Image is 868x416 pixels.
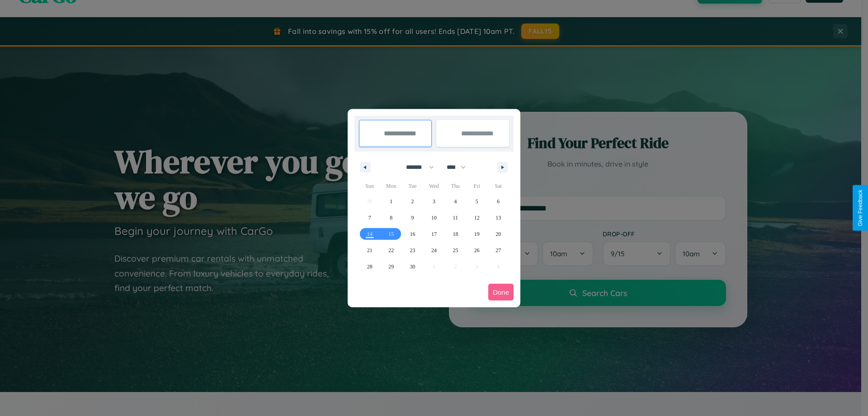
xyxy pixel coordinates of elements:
button: 6 [488,193,509,210]
span: 29 [388,258,394,275]
span: 15 [388,226,394,242]
span: 28 [367,258,373,275]
span: Wed [423,179,444,193]
button: 1 [380,193,401,210]
button: 13 [488,210,509,226]
span: 14 [367,226,373,242]
span: 16 [410,226,415,242]
button: 30 [402,258,423,275]
span: 12 [474,210,480,226]
span: 30 [410,258,415,275]
span: 4 [454,193,457,210]
button: 26 [466,242,487,258]
div: Give Feedback [857,190,863,226]
button: 25 [445,242,466,258]
button: 22 [380,242,401,258]
button: 9 [402,210,423,226]
button: 21 [359,242,380,258]
span: Thu [445,179,466,193]
button: Done [488,284,514,301]
button: 29 [380,258,401,275]
span: Sat [488,179,509,193]
span: 21 [367,242,373,258]
span: Sun [359,179,380,193]
button: 5 [466,193,487,210]
span: 18 [453,226,458,242]
button: 23 [402,242,423,258]
button: 28 [359,258,380,275]
button: 7 [359,210,380,226]
button: 2 [402,193,423,210]
button: 3 [423,193,444,210]
span: Mon [380,179,401,193]
button: 4 [445,193,466,210]
button: 19 [466,226,487,242]
span: 11 [453,210,458,226]
span: 19 [474,226,480,242]
span: 20 [495,226,501,242]
button: 18 [445,226,466,242]
button: 14 [359,226,380,242]
button: 17 [423,226,444,242]
span: 25 [453,242,458,258]
button: 12 [466,210,487,226]
button: 20 [488,226,509,242]
span: 3 [433,193,435,210]
span: 9 [411,210,414,226]
span: 1 [390,193,392,210]
span: 17 [431,226,437,242]
button: 15 [380,226,401,242]
button: 10 [423,210,444,226]
span: Tue [402,179,423,193]
button: 16 [402,226,423,242]
span: 22 [388,242,394,258]
span: 5 [476,193,478,210]
span: 7 [368,210,371,226]
span: 27 [495,242,501,258]
span: 24 [431,242,437,258]
span: Fri [466,179,487,193]
span: 26 [474,242,480,258]
span: 6 [497,193,500,210]
button: 24 [423,242,444,258]
span: 13 [495,210,501,226]
button: 8 [380,210,401,226]
span: 23 [410,242,415,258]
button: 27 [488,242,509,258]
button: 11 [445,210,466,226]
span: 2 [411,193,414,210]
span: 10 [431,210,437,226]
span: 8 [390,210,392,226]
